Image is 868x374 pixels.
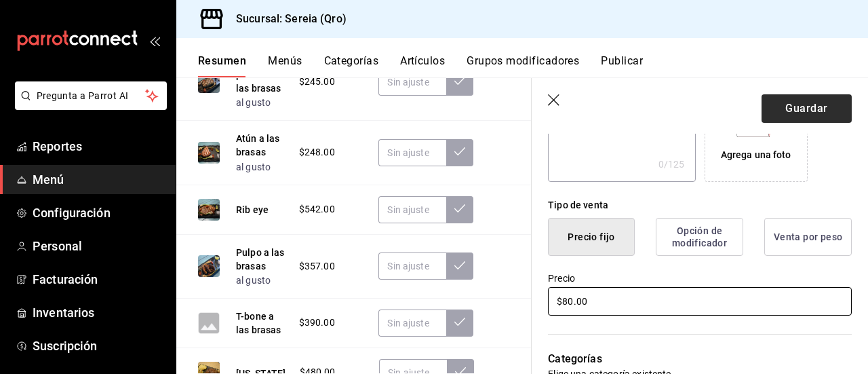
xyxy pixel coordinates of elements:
[15,81,167,110] button: Pregunta a Parrot AI
[548,198,852,212] div: Tipo de venta
[378,139,446,166] input: Sin ajuste
[548,351,852,367] p: Categorías
[236,132,285,159] button: Atún a las brasas
[268,54,302,77] button: Menús
[548,274,852,283] label: Precio
[33,170,165,189] span: Menú
[324,54,379,77] button: Categorías
[225,11,347,27] h3: Sucursal: Sereia (Qro)
[548,218,635,256] button: Precio fijo
[33,270,165,288] span: Facturación
[33,137,165,155] span: Reportes
[236,274,271,287] button: al gusto
[33,303,165,322] span: Inventarios
[378,196,446,223] input: Sin ajuste
[198,54,246,77] button: Resumen
[299,259,335,274] span: $357.00
[467,54,579,77] button: Grupos modificadores
[37,89,146,103] span: Pregunta a Parrot AI
[378,310,446,337] input: Sin ajuste
[299,145,335,160] span: $248.00
[548,287,852,316] input: $0.00
[378,253,446,280] input: Sin ajuste
[762,94,852,123] button: Guardar
[601,54,643,77] button: Publicar
[33,204,165,222] span: Configuración
[236,96,271,109] button: al gusto
[198,71,220,93] img: Preview
[149,35,160,46] button: open_drawer_menu
[33,337,165,355] span: Suscripción
[299,316,335,330] span: $390.00
[9,98,167,113] a: Pregunta a Parrot AI
[299,202,335,217] span: $542.00
[656,218,743,256] button: Opción de modificador
[721,148,791,162] div: Agrega una foto
[236,310,285,337] button: T-bone a las brasas
[33,237,165,255] span: Personal
[198,199,220,221] img: Preview
[764,218,852,256] button: Venta por peso
[658,157,685,171] div: 0 /125
[198,142,220,164] img: Preview
[400,54,445,77] button: Artículos
[236,246,285,273] button: Pulpo a las brasas
[198,54,868,77] div: navigation tabs
[378,69,446,96] input: Sin ajuste
[198,255,220,277] img: Preview
[236,203,269,217] button: Rib eye
[236,160,271,174] button: al gusto
[299,75,335,89] span: $245.00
